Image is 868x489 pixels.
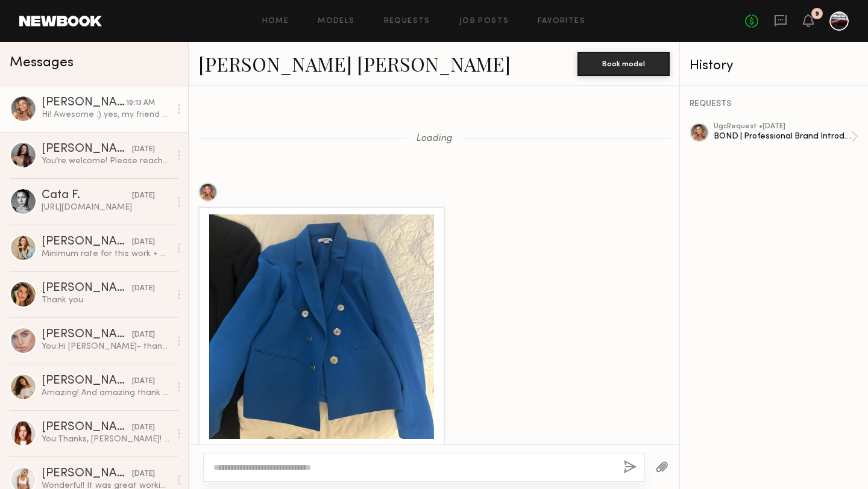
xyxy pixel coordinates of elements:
div: [PERSON_NAME] [42,143,132,155]
div: [PERSON_NAME] [42,282,132,294]
div: [PERSON_NAME] [42,329,132,341]
div: [PERSON_NAME] [PERSON_NAME] [42,97,126,109]
div: 9 [815,11,819,17]
span: Messages [10,56,74,70]
a: Home [262,17,289,25]
div: [PERSON_NAME] [42,422,132,434]
a: Requests [384,17,430,25]
div: You’re welcome! Please reach out if any other opportunities arise or you’d like some more videos ... [42,155,170,167]
div: Hi! Awesome :) yes, my friend has a beautiful estate I can shoot in. [42,109,170,120]
a: Models [318,17,354,25]
div: [DATE] [132,283,155,294]
div: History [690,59,858,73]
div: [PERSON_NAME] [42,375,132,387]
button: Book model [577,52,670,76]
div: Amazing! And amazing thank you! [42,387,170,399]
span: Loading [416,134,452,144]
div: Thank you [42,294,170,306]
div: [URL][DOMAIN_NAME] [42,202,170,213]
div: ugc Request • [DATE] [714,123,851,131]
a: ugcRequest •[DATE]BOND | Professional Brand Introduction Video [714,123,858,151]
div: [PERSON_NAME] [42,468,132,480]
a: Favorites [538,17,585,25]
div: You: Hi [PERSON_NAME]- thank you so much! It was great working with you :) [42,341,170,352]
div: [DATE] [132,190,155,202]
a: [PERSON_NAME] [PERSON_NAME] [198,51,511,76]
div: Cata F. [42,190,132,202]
div: REQUESTS [690,100,858,108]
div: You: Thanks, [PERSON_NAME]! It was a pleasure working with you! :) Also, if you'd like to join ou... [42,434,170,445]
div: BOND | Professional Brand Introduction Video [714,131,851,142]
div: [DATE] [132,376,155,387]
div: [DATE] [132,144,155,155]
a: Book model [577,58,670,68]
div: [DATE] [132,469,155,480]
div: 10:13 AM [126,98,155,109]
div: Minimum rate for this work + usage is 2K [42,248,170,260]
div: [DATE] [132,237,155,248]
div: [PERSON_NAME] [42,236,132,248]
div: [DATE] [132,422,155,434]
div: [DATE] [132,329,155,341]
a: Job Posts [459,17,509,25]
